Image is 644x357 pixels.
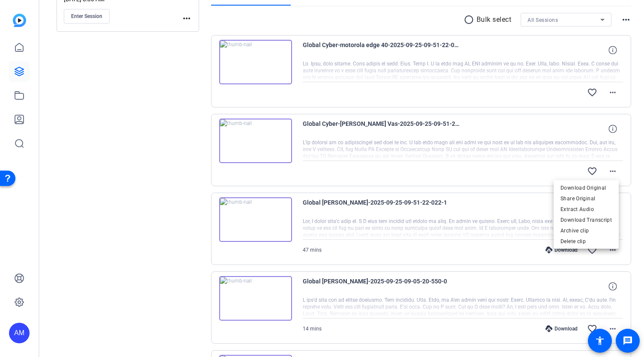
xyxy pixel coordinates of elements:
span: Extract Audio [561,204,612,214]
span: Archive clip [561,226,612,236]
span: Download Original [561,183,612,193]
span: Delete clip [561,236,612,247]
span: Share Original [561,193,612,204]
span: Download Transcript [561,215,612,225]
